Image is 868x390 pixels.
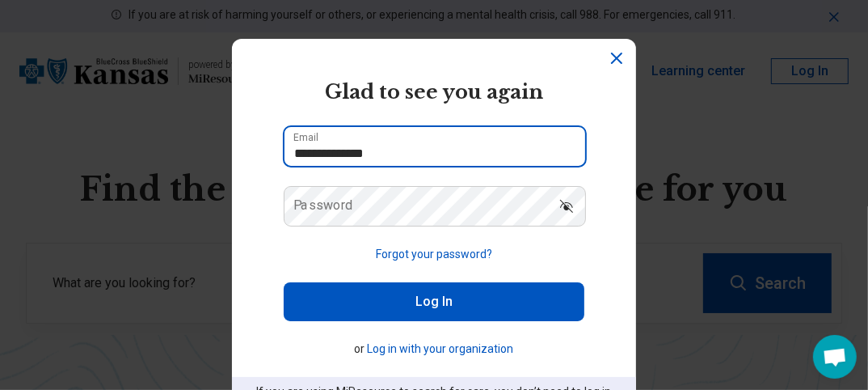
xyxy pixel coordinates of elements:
[376,246,492,263] button: Forgot your password?
[549,186,584,225] button: Show password
[368,341,514,358] button: Log in with your organization
[607,49,626,68] button: Dismiss
[284,282,584,321] button: Log In
[284,341,584,358] p: or
[284,78,584,107] h2: Glad to see you again
[293,133,318,142] label: Email
[293,199,353,212] label: Password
